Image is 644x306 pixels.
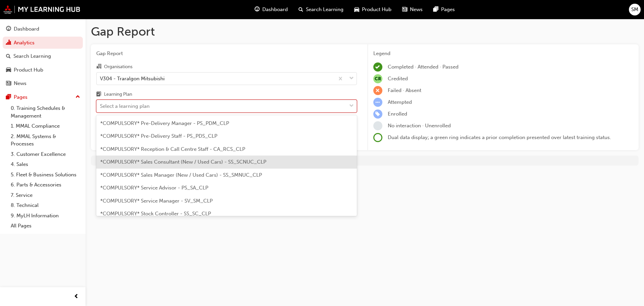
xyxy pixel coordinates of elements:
[349,102,354,111] span: down-icon
[428,3,460,16] a: pages-iconPages
[96,92,101,98] span: learningplan-icon
[14,93,28,101] div: Pages
[8,103,83,121] a: 0. Training Schedules & Management
[249,3,293,16] a: guage-iconDashboard
[3,91,83,103] button: Pages
[14,66,43,74] div: Product Hub
[8,190,83,201] a: 7. Service
[373,110,382,119] span: learningRecordVerb_ENROLL-icon
[441,6,455,13] span: Pages
[306,6,343,13] span: Search Learning
[349,3,397,16] a: car-iconProduct Hub
[433,5,438,14] span: pages-icon
[100,185,208,191] span: *COMPULSORY* Service Advisor - PS_SA_CLP
[74,293,79,301] span: prev-icon
[14,25,39,33] div: Dashboard
[6,40,11,46] span: chart-icon
[410,6,423,13] span: News
[388,64,459,70] span: Completed · Attended · Passed
[8,200,83,211] a: 8. Technical
[104,91,132,98] div: Learning Plan
[373,86,382,95] span: learningRecordVerb_FAIL-icon
[96,50,357,57] span: Gap Report
[629,4,641,15] button: SM
[388,99,412,105] span: Attempted
[373,50,634,57] div: Legend
[6,53,11,59] span: search-icon
[373,98,382,107] span: learningRecordVerb_ATTEMPT-icon
[96,64,101,70] span: organisation-icon
[388,76,408,82] span: Credited
[8,149,83,160] a: 3. Customer Excellence
[8,170,83,180] a: 5. Fleet & Business Solutions
[354,5,359,14] span: car-icon
[3,23,83,35] a: Dashboard
[373,121,382,130] span: learningRecordVerb_NONE-icon
[373,74,382,83] span: null-icon
[255,5,260,14] span: guage-icon
[293,3,349,16] a: search-iconSearch Learning
[100,120,229,126] span: *COMPULSORY* Pre-Delivery Manager - PS_PDM_CLP
[388,123,451,129] span: No interaction · Unenrolled
[362,6,391,13] span: Product Hub
[3,37,83,49] a: Analytics
[3,50,83,62] a: Search Learning
[3,77,83,90] a: News
[100,133,217,139] span: *COMPULSORY* Pre-Delivery Staff - PS_PDS_CLP
[100,198,213,204] span: *COMPULSORY* Service Manager - SV_SM_CLP
[100,75,165,82] div: V304 - Traralgon Mitsubishi
[388,134,611,140] span: Dual data display; a green ring indicates a prior completion presented over latest training status.
[13,52,51,60] div: Search Learning
[402,5,407,14] span: news-icon
[388,111,407,117] span: Enrolled
[100,172,262,178] span: *COMPULSORY* Sales Manager (New / Used Cars) - SS_SMNUC_CLP
[6,81,11,87] span: news-icon
[8,211,83,221] a: 9. MyLH Information
[8,221,83,231] a: All Pages
[8,159,83,170] a: 4. Sales
[100,211,211,217] span: *COMPULSORY* Stock Controller - SS_SC_CLP
[299,5,303,14] span: search-icon
[8,131,83,149] a: 2. MMAL Systems & Processes
[8,121,83,131] a: 1. MMAL Compliance
[8,180,83,190] a: 6. Parts & Accessories
[100,102,150,110] div: Select a learning plan
[631,6,638,13] span: SM
[3,64,83,76] a: Product Hub
[6,26,11,32] span: guage-icon
[3,5,80,14] img: mmal
[75,93,80,101] span: up-icon
[104,63,132,70] div: Organisations
[100,159,266,165] span: *COMPULSORY* Sales Consultant (New / Used Cars) - SS_SCNUC_CLP
[262,6,288,13] span: Dashboard
[14,80,26,87] div: News
[6,67,11,73] span: car-icon
[373,62,382,72] span: learningRecordVerb_COMPLETE-icon
[100,146,245,152] span: *COMPULSORY* Reception & Call Centre Staff - CA_RCS_CLP
[388,87,421,93] span: Failed · Absent
[91,24,639,39] h1: Gap Report
[349,74,354,83] span: down-icon
[6,94,11,100] span: pages-icon
[3,21,83,91] button: DashboardAnalyticsSearch LearningProduct HubNews
[397,3,428,16] a: news-iconNews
